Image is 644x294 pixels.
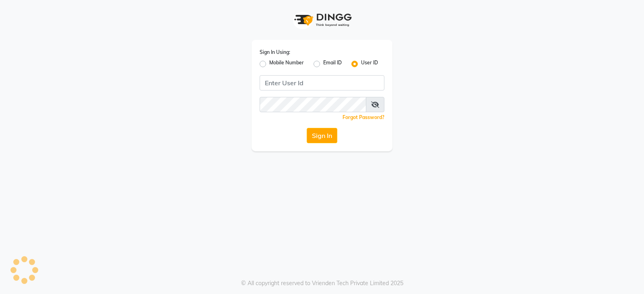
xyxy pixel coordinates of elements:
button: Sign In [307,128,337,143]
a: Forgot Password? [343,114,384,120]
label: Sign In Using: [260,49,290,56]
input: Username [260,97,366,112]
img: logo1.svg [290,8,354,32]
label: Mobile Number [269,59,304,69]
label: User ID [361,59,378,69]
label: Email ID [323,59,342,69]
input: Username [260,75,384,90]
